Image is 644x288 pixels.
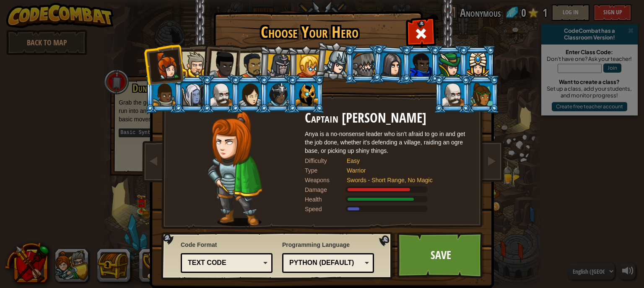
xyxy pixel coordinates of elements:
div: Deals 120% of listed Warrior weapon damage. [305,186,473,194]
span: Programming Language [282,241,374,249]
div: Moves at 6 meters per second. [305,205,473,213]
li: Amara Arrowhead [258,45,298,85]
li: Gordon the Stalwart [401,45,439,84]
div: Difficulty [305,157,347,165]
li: Okar Stompfoot [202,75,239,113]
li: Alejandro the Duelist [230,45,268,84]
span: Code Format [181,241,273,249]
li: Okar Stompfoot [434,75,471,113]
li: Captain Anya Weston [143,44,184,85]
li: Pender Spellbane [458,45,496,84]
li: Omarn Brewstone [371,44,412,85]
div: Anya is a no-nonsense leader who isn't afraid to go in and get the job done, whether it's defendi... [305,130,473,155]
div: Speed [305,205,347,213]
div: Gains 140% of listed Warrior armor health. [305,195,473,204]
div: Weapons [305,176,347,184]
li: Hattori Hanzō [314,40,355,82]
li: Nalfar Cryptor [173,75,211,113]
div: Warrior [347,166,464,175]
a: Save [397,232,485,278]
div: Python (Default) [289,258,362,268]
h2: Captain [PERSON_NAME] [305,111,473,126]
div: Damage [305,186,347,194]
li: Illia Shieldsmith [230,75,268,113]
li: Ritic the Cold [287,75,325,113]
div: Swords - Short Range, No Magic [347,176,464,184]
li: Lady Ida Justheart [200,42,241,84]
img: language-selector-background.png [161,232,395,280]
h1: Choose Your Hero [215,24,404,41]
li: Miss Hushbaum [287,45,325,84]
li: Usara Master Wizard [259,75,296,113]
div: Health [305,195,347,204]
li: Naria of the Leaf [430,45,467,84]
li: Sir Tharin Thunderfist [173,44,211,82]
li: Zana Woodheart [462,75,500,113]
li: Arryn Stonewall [145,75,182,113]
img: captain-pose.png [207,111,262,226]
div: Type [305,166,347,175]
div: Easy [347,157,464,165]
div: Text code [188,258,260,268]
li: Senick Steelclaw [344,45,382,84]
